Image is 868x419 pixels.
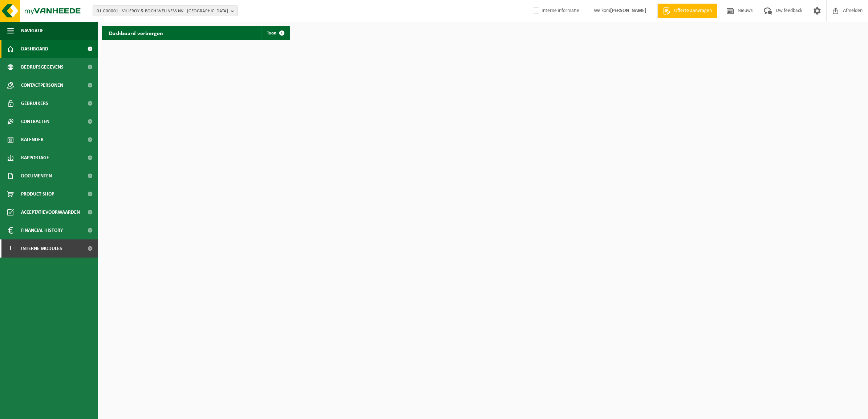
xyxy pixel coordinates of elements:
span: Dashboard [21,40,48,58]
span: Toon [267,31,276,36]
span: I [7,239,14,258]
span: Contracten [21,112,49,131]
strong: [PERSON_NAME] [610,8,646,13]
span: Product Shop [21,185,54,203]
label: Interne informatie [531,5,579,16]
span: Rapportage [21,149,49,167]
span: Offerte aanvragen [672,7,714,15]
a: Toon [261,26,289,40]
span: 01-000001 - VILLEROY & BOCH WELLNESS NV - [GEOGRAPHIC_DATA] [97,6,228,17]
span: Documenten [21,167,52,185]
h2: Dashboard verborgen [102,26,170,40]
span: Interne modules [21,239,62,258]
span: Navigatie [21,22,44,40]
button: 01-000001 - VILLEROY & BOCH WELLNESS NV - [GEOGRAPHIC_DATA] [93,5,238,16]
span: Kalender [21,131,44,149]
span: Contactpersonen [21,76,63,94]
span: Financial History [21,221,63,239]
a: Offerte aanvragen [657,4,717,18]
span: Gebruikers [21,94,48,112]
span: Bedrijfsgegevens [21,58,64,76]
span: Acceptatievoorwaarden [21,203,80,221]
